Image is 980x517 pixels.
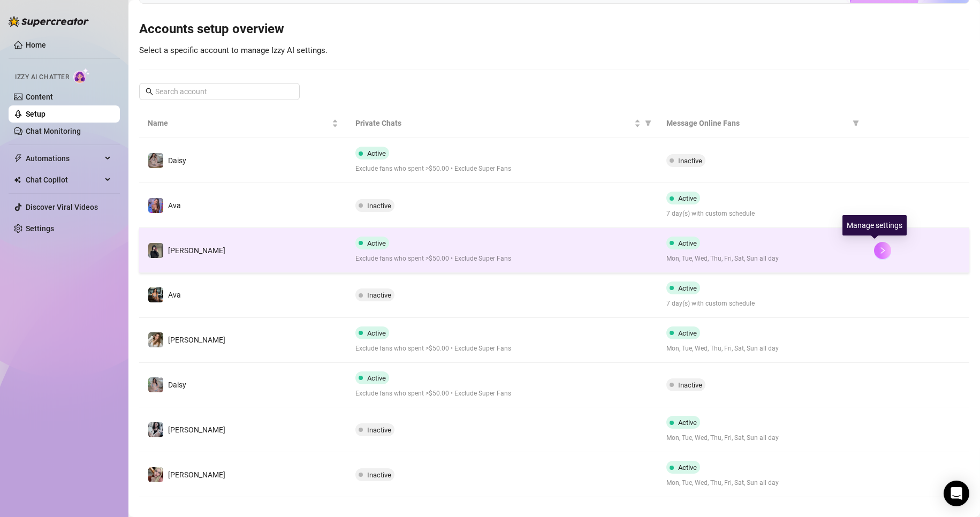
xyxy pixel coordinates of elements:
[148,243,163,258] img: Anna
[944,481,969,506] div: Open Intercom Messenger
[9,16,89,27] img: logo-BBDzfeDw.svg
[367,239,386,247] span: Active
[26,93,53,101] a: Content
[168,246,225,255] span: [PERSON_NAME]
[148,422,163,437] img: Sadie
[168,201,181,210] span: Ava
[678,194,697,202] span: Active
[367,426,391,434] span: Inactive
[666,478,857,488] span: Mon, Tue, Wed, Thu, Fri, Sat, Sun all day
[139,109,347,138] th: Name
[14,176,21,184] img: Chat Copilot
[666,209,857,219] span: 7 day(s) with custom schedule
[26,203,98,211] a: Discover Viral Videos
[15,72,69,82] span: Izzy AI Chatter
[850,115,861,131] span: filter
[355,164,650,174] span: Exclude fans who spent >$50.00 • Exclude Super Fans
[367,291,391,299] span: Inactive
[355,254,650,264] span: Exclude fans who spent >$50.00 • Exclude Super Fans
[139,21,969,38] h3: Accounts setup overview
[139,45,328,55] span: Select a specific account to manage Izzy AI settings.
[678,284,697,292] span: Active
[347,109,658,138] th: Private Chats
[14,154,22,163] span: thunderbolt
[678,419,697,427] span: Active
[367,471,391,479] span: Inactive
[645,120,651,126] span: filter
[148,467,163,482] img: Anna
[26,127,81,135] a: Chat Monitoring
[355,344,650,354] span: Exclude fans who spent >$50.00 • Exclude Super Fans
[168,291,181,299] span: Ava
[26,224,54,233] a: Settings
[666,254,857,264] span: Mon, Tue, Wed, Thu, Fri, Sat, Sun all day
[367,329,386,337] span: Active
[148,377,163,392] img: Daisy
[678,381,702,389] span: Inactive
[73,68,90,83] img: AI Chatter
[879,247,886,254] span: right
[874,242,891,259] button: right
[148,198,163,213] img: Ava
[168,470,225,479] span: [PERSON_NAME]
[678,239,697,247] span: Active
[367,149,386,157] span: Active
[643,115,654,131] span: filter
[678,329,697,337] span: Active
[26,171,102,188] span: Chat Copilot
[355,117,633,129] span: Private Chats
[367,374,386,382] span: Active
[148,153,163,168] img: Daisy
[168,336,225,344] span: [PERSON_NAME]
[853,120,859,126] span: filter
[666,117,848,129] span: Message Online Fans
[26,41,46,49] a: Home
[666,433,857,443] span: Mon, Tue, Wed, Thu, Fri, Sat, Sun all day
[666,344,857,354] span: Mon, Tue, Wed, Thu, Fri, Sat, Sun all day
[26,150,102,167] span: Automations
[355,389,650,399] span: Exclude fans who spent >$50.00 • Exclude Super Fans
[367,202,391,210] span: Inactive
[168,425,225,434] span: [PERSON_NAME]
[148,332,163,347] img: Paige
[148,117,330,129] span: Name
[146,88,153,95] span: search
[26,110,45,118] a: Setup
[148,287,163,302] img: Ava
[168,381,186,389] span: Daisy
[678,157,702,165] span: Inactive
[842,215,907,235] div: Manage settings
[168,156,186,165] span: Daisy
[155,86,285,97] input: Search account
[678,463,697,472] span: Active
[666,299,857,309] span: 7 day(s) with custom schedule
